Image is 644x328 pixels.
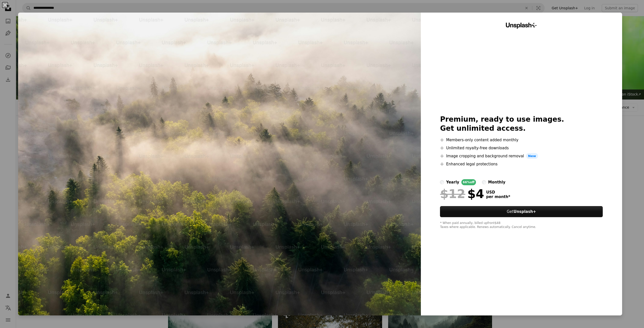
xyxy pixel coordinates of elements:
div: 66% off [461,179,476,185]
span: per month * [486,195,510,199]
span: USD [486,190,510,195]
strong: Unsplash+ [513,209,536,214]
button: GetUnsplash+ [440,206,603,217]
li: Members-only content added monthly [440,137,603,143]
h2: Premium, ready to use images. Get unlimited access. [440,115,603,133]
input: yearly66%off [440,180,444,184]
li: Enhanced legal protections [440,161,603,167]
li: Image cropping and background removal [440,153,603,159]
span: New [526,153,538,159]
div: $4 [440,187,484,200]
div: monthly [488,179,505,185]
li: Unlimited royalty-free downloads [440,145,603,151]
div: yearly [446,179,459,185]
span: $12 [440,187,465,200]
div: * When paid annually, billed upfront $48 Taxes where applicable. Renews automatically. Cancel any... [440,221,603,229]
input: monthly [482,180,486,184]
